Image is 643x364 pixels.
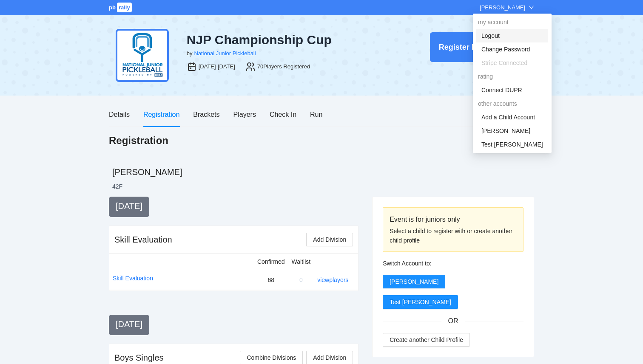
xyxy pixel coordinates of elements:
[430,32,497,62] button: Register Now
[114,352,164,364] div: Boys Singles
[187,32,386,48] div: NJP Championship Cup
[109,4,116,11] span: pb
[116,29,169,82] img: njp-logo2.png
[254,270,288,290] td: 68
[473,97,552,110] div: other accounts
[481,32,500,39] a: Logout
[390,335,463,344] span: Create another Child Profile
[473,15,552,29] div: my account
[247,353,296,362] span: Combine Divisions
[257,257,285,266] div: Confirmed
[109,134,168,147] h1: Registration
[233,109,256,120] div: Players
[199,62,235,71] div: [DATE]-[DATE]
[390,277,438,286] span: [PERSON_NAME]
[441,316,465,326] span: OR
[317,277,348,283] a: view players
[529,5,534,10] span: down
[390,214,517,225] div: Event is for juniors only
[480,3,525,12] div: [PERSON_NAME]
[481,87,522,93] a: Connect DUPR
[109,4,133,11] a: pbrally
[112,182,122,191] li: 42 F
[313,235,346,244] span: Add Division
[383,275,445,288] button: [PERSON_NAME]
[257,62,310,71] div: 70 Players Registered
[383,259,524,268] div: Switch Account to:
[113,274,153,283] a: Skill Evaluation
[116,319,142,329] span: [DATE]
[114,234,172,245] div: Skill Evaluation
[481,46,530,53] a: Change Password
[390,226,517,245] div: Select a child to register with or create another child profile
[116,201,142,211] span: [DATE]
[481,114,535,121] a: Add a Child Account
[390,297,451,307] span: Test [PERSON_NAME]
[481,127,530,134] a: [PERSON_NAME]
[481,141,543,148] a: Test [PERSON_NAME]
[481,58,543,68] span: Stripe Connected
[193,109,219,120] div: Brackets
[310,109,322,120] div: Run
[194,50,256,56] a: National Junior Pickleball
[109,109,130,120] div: Details
[383,295,458,309] button: Test [PERSON_NAME]
[299,277,303,283] span: 0
[313,353,346,362] span: Add Division
[383,333,470,347] button: Create another Child Profile
[117,3,132,12] span: rally
[187,49,193,58] div: by
[306,233,353,246] button: Add Division
[473,70,552,83] div: rating
[112,166,534,178] h2: [PERSON_NAME]
[143,109,179,120] div: Registration
[292,257,311,266] div: Waitlist
[270,109,296,120] div: Check In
